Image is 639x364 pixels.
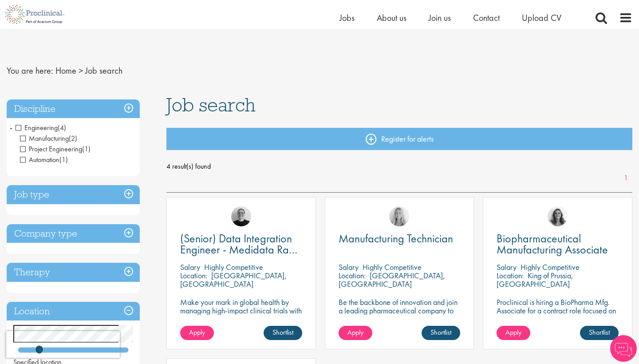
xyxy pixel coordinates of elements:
span: Manufacturing [20,134,69,143]
a: Shortlist [264,326,302,340]
span: (4) [58,123,66,132]
a: Shortlist [422,326,460,340]
span: You are here: [7,65,53,76]
span: Apply [347,328,363,337]
span: Location: [180,270,207,281]
span: Biopharmaceutical Manufacturing Associate [497,231,608,257]
span: Project Engineering [20,144,82,154]
a: Register for alerts [166,128,632,150]
h3: Company type [7,224,140,243]
p: [GEOGRAPHIC_DATA], [GEOGRAPHIC_DATA] [339,270,445,289]
span: Apply [189,328,205,337]
span: > [79,65,83,76]
a: About us [377,12,406,24]
p: Make your mark in global health by managing high-impact clinical trials with a leading CRO. [180,298,302,323]
h3: Job type [7,185,140,204]
span: Engineering [16,123,58,132]
img: Shannon Briggs [389,206,409,226]
span: (2) [69,134,77,143]
span: (Senior) Data Integration Engineer - Medidata Rave Specialized [180,231,300,268]
span: Manufacturing [20,134,77,143]
a: Apply [180,326,214,340]
a: Join us [429,12,451,24]
p: Highly Competitive [521,262,580,272]
a: Jobs [339,12,355,24]
span: Engineering [16,123,66,132]
a: Contact [473,12,500,24]
span: Manufacturing Technician [339,231,453,246]
span: Salary [180,262,200,272]
img: Emma Pretorious [231,206,251,226]
span: - [10,121,12,134]
span: Location: [339,270,366,281]
span: 4 result(s) found [166,160,632,173]
span: (1) [82,144,91,154]
p: [GEOGRAPHIC_DATA], [GEOGRAPHIC_DATA] [180,270,287,289]
img: Jackie Cerchio [548,206,568,226]
a: Biopharmaceutical Manufacturing Associate [497,233,619,255]
h3: Location [7,302,140,321]
p: Highly Competitive [363,262,422,272]
p: Be the backbone of innovation and join a leading pharmaceutical company to help keep life-changin... [339,298,461,332]
span: Apply [505,328,521,337]
span: Salary [339,262,359,272]
h3: Discipline [7,99,140,119]
span: Location: [497,270,524,281]
p: King of Prussia, [GEOGRAPHIC_DATA] [497,270,573,289]
p: Highly Competitive [204,262,263,272]
p: Proclinical is hiring a BioPharma Mfg. Associate for a contract role focused on production support. [497,298,619,323]
span: (1) [59,155,68,164]
span: Automation [20,155,59,164]
a: breadcrumb link [55,65,76,76]
a: 1 [619,173,632,183]
span: Automation [20,155,68,164]
span: Job search [166,93,256,117]
span: Project Engineering [20,144,91,154]
span: Job search [85,65,122,76]
a: (Senior) Data Integration Engineer - Medidata Rave Specialized [180,233,302,255]
a: Manufacturing Technician [339,233,461,244]
a: Shortlist [580,326,619,340]
img: Chatbot [610,335,637,362]
h3: Therapy [7,263,140,282]
a: Apply [339,326,372,340]
span: Salary [497,262,517,272]
a: Upload CV [522,12,561,24]
a: Apply [497,326,530,340]
iframe: reCAPTCHA [6,331,120,358]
